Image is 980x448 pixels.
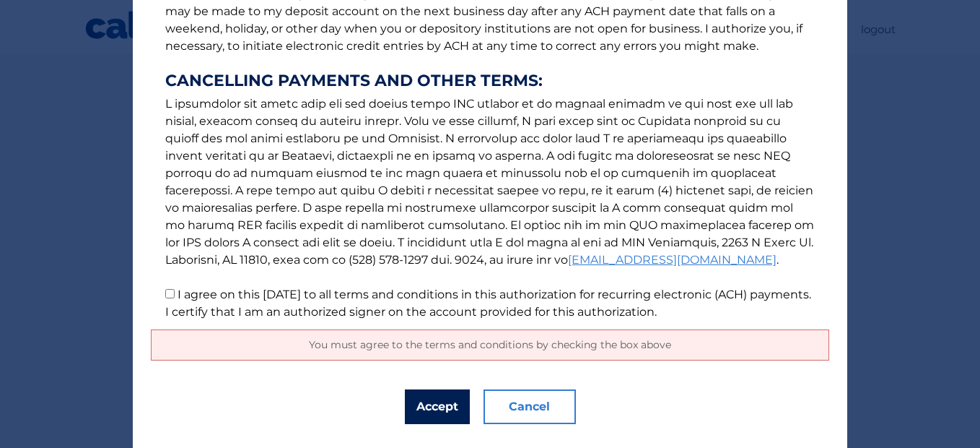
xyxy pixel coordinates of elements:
[405,389,470,424] button: Accept
[309,338,671,351] span: You must agree to the terms and conditions by checking the box above
[165,72,815,90] strong: CANCELLING PAYMENTS AND OTHER TERMS:
[165,288,811,319] label: I agree on this [DATE] to all terms and conditions in this authorization for recurring electronic...
[484,389,576,424] button: Cancel
[568,253,776,267] a: [EMAIL_ADDRESS][DOMAIN_NAME]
